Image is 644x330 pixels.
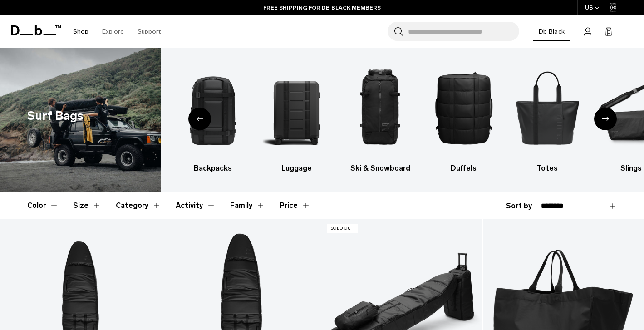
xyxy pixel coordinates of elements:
[263,57,330,174] li: 3 / 9
[96,57,163,174] a: Db All products
[179,57,247,174] a: Db Backpacks
[102,15,124,48] a: Explore
[188,108,211,130] div: Previous slide
[96,57,163,174] li: 1 / 9
[73,192,101,219] button: Toggle Filter
[263,163,330,174] h3: Luggage
[27,192,59,219] button: Toggle Filter
[73,15,88,48] a: Shop
[346,57,414,174] a: Db Ski & Snowboard
[346,57,414,158] img: Db
[27,107,84,125] h1: Surf Bags
[96,163,163,174] h3: All products
[263,4,381,12] a: FREE SHIPPING FOR DB BLACK MEMBERS
[430,57,497,158] img: Db
[430,163,497,174] h3: Duffels
[513,163,581,174] h3: Totes
[179,57,247,174] li: 2 / 9
[594,108,617,130] div: Next slide
[513,57,581,174] li: 6 / 9
[176,192,216,219] button: Toggle Filter
[263,57,330,174] a: Db Luggage
[179,163,247,174] h3: Backpacks
[280,192,310,219] button: Toggle Price
[263,57,330,158] img: Db
[430,57,497,174] li: 5 / 9
[230,192,265,219] button: Toggle Filter
[513,57,581,158] img: Db
[513,57,581,174] a: Db Totes
[346,57,414,174] li: 4 / 9
[346,163,414,174] h3: Ski & Snowboard
[533,22,570,41] a: Db Black
[66,15,167,48] nav: Main Navigation
[138,15,161,48] a: Support
[96,57,163,158] img: Db
[179,57,247,158] img: Db
[430,57,497,174] a: Db Duffels
[327,224,358,233] p: Sold Out
[116,192,161,219] button: Toggle Filter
